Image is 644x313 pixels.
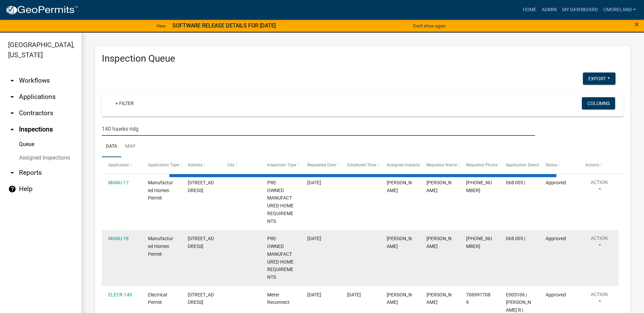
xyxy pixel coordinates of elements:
span: Approved [546,236,566,241]
button: Action [585,235,613,252]
span: Requested Date [307,163,336,167]
span: Application Description [506,163,549,167]
span: Approved [546,180,566,185]
i: arrow_drop_up [8,125,16,133]
span: 706-485-2776 [466,236,492,249]
span: Status [546,163,557,167]
span: Kenteria Williams [387,236,412,249]
a: My Dashboard [559,3,601,16]
span: Address [188,163,203,167]
span: Requestor Phone [466,163,497,167]
span: Angela Waldroup [387,180,412,193]
div: [DATE] [347,291,374,299]
span: Meter Reconnect [267,292,290,305]
span: 401 N JEFFERSON AVE [188,292,214,305]
a: View [153,20,168,32]
datatable-header-cell: Scheduled Time [340,157,380,173]
span: Assigned Inspector [387,163,422,167]
input: Search for inspections [102,122,535,136]
h3: Inspection Queue [102,53,624,64]
span: 140 UNION CHAPEL RD [188,236,214,249]
datatable-header-cell: Application [102,157,142,173]
span: 07/27/2022 [307,180,321,185]
datatable-header-cell: Requested Date [300,157,340,173]
i: arrow_drop_down [8,77,16,85]
strong: SOFTWARE RELEASE DETAILS FOR [DATE] [172,22,276,29]
span: 068 005 | [506,236,525,241]
span: City [227,163,235,167]
i: help [8,185,16,193]
span: Inspection Type [267,163,296,167]
span: 706-485-2776 [466,180,492,193]
i: arrow_drop_down [8,109,16,117]
span: × [634,20,639,29]
button: Export [583,72,615,85]
datatable-header-cell: City [221,157,261,173]
datatable-header-cell: Application Type [142,157,181,173]
span: 068 005 | [506,180,525,185]
span: Manufactured Homes Permit [148,236,173,257]
span: 07/27/2022 [307,236,321,241]
i: arrow_drop_down [8,169,16,177]
datatable-header-cell: Application Description [499,157,539,173]
span: Manufactured Homes Permit [148,180,173,201]
a: MANU-18 [108,236,129,241]
button: Close [634,20,639,28]
a: Map [121,136,140,158]
span: Scheduled Time [347,163,376,167]
span: Casey Mason [387,292,412,305]
span: 140 UNION CHAPEL RD [188,180,214,193]
datatable-header-cell: Status [539,157,579,173]
span: PRE-OWNED MANUFACTURED HOME REQUIREMENTS [267,236,294,280]
a: Admin [539,3,559,16]
button: Action [585,291,613,308]
a: Home [520,3,539,16]
span: Actions [585,163,599,167]
span: Application Type [148,163,179,167]
span: 09/20/2022 [307,292,321,297]
span: Application [108,163,129,167]
a: MANU-17 [108,180,129,185]
datatable-header-cell: Assigned Inspector [380,157,420,173]
datatable-header-cell: Requestor Phone [460,157,499,173]
i: arrow_drop_down [8,93,16,101]
button: Columns [582,97,615,109]
button: Action [585,179,613,196]
span: Kenteria Williams [426,180,452,193]
span: Approved [546,292,566,297]
span: PRE-OWNED MANUFACTURED HOME REQUIREMENTS [267,180,294,224]
span: 7069977089 [466,292,491,305]
span: Requestor Name [426,163,457,167]
datatable-header-cell: Address [181,157,221,173]
datatable-header-cell: Inspection Type [261,157,300,173]
span: Heidi [426,292,452,305]
a: cmoreland [601,3,639,16]
span: Electrical Permit [148,292,167,305]
span: Kenteria Williams [426,236,452,249]
datatable-header-cell: Actions [579,157,619,173]
a: Data [102,136,121,158]
a: + Filter [110,97,139,109]
a: ELECR-140 [108,292,132,297]
datatable-header-cell: Requestor Name [420,157,460,173]
button: Don't show again [410,20,448,32]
